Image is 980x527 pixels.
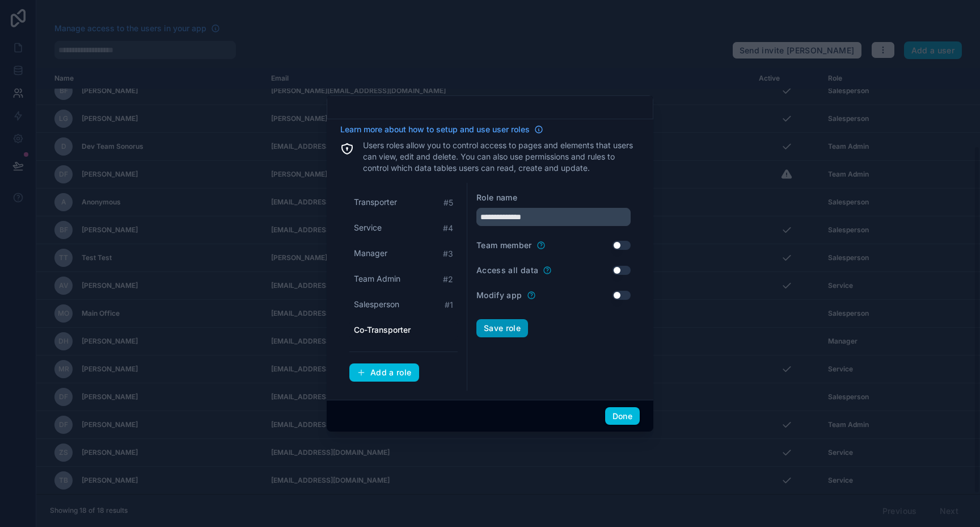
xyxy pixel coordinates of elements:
span: Transporter [354,196,397,208]
span: Learn more about how to setup and use user roles [340,124,530,135]
label: Team member [476,240,532,251]
a: Learn more about how to setup and use user roles [340,124,543,135]
span: Team Admin [354,273,400,285]
p: Users roles allow you to control access to pages and elements that users can view, edit and delet... [363,140,640,174]
span: # 5 [443,197,453,208]
span: # 1 [445,299,453,311]
span: Service [354,222,382,233]
label: Role name [476,192,517,203]
button: Save role [476,319,528,337]
span: # 3 [443,248,453,260]
span: Salesperson [354,299,399,310]
span: # 2 [443,274,453,285]
span: Manager [354,248,387,259]
button: Add a role [349,363,419,382]
span: # 4 [443,223,453,234]
label: Modify app [476,290,522,301]
span: Co-Transporter [354,324,411,336]
div: Add a role [357,367,412,378]
label: Access all data [476,265,538,276]
button: Done [605,407,640,425]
